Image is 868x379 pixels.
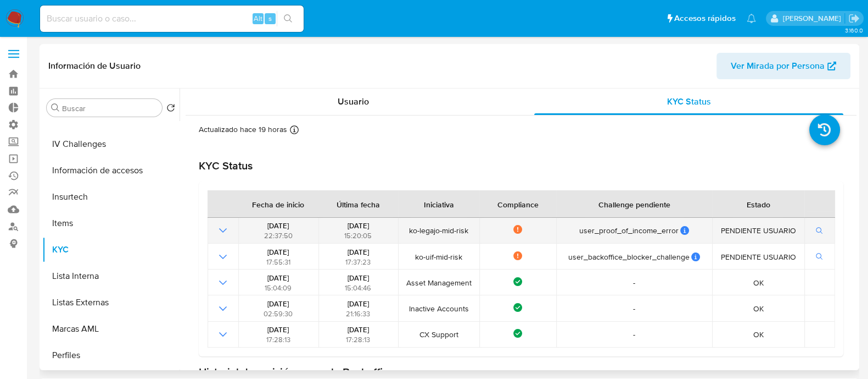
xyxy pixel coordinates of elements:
button: Listas Externas [42,289,180,316]
button: Volver al orden por defecto [166,103,175,116]
a: Salir [848,13,860,24]
p: yanina.loff@mercadolibre.com [782,13,844,24]
button: Insurtech [42,184,180,210]
input: Buscar [62,103,158,113]
span: Accesos rápidos [674,13,736,24]
button: search-icon [277,11,299,26]
button: Ver Mirada por Persona [716,53,850,79]
button: Lista Interna [42,263,180,289]
span: Ver Mirada por Persona [731,53,825,79]
span: s [268,13,272,24]
span: Usuario [338,95,369,108]
button: Perfiles [42,342,180,369]
button: IV Challenges [42,131,180,157]
h1: Información de Usuario [48,61,141,72]
button: Marcas AML [42,316,180,342]
button: Items [42,210,180,237]
button: KYC [42,237,180,263]
input: Buscar usuario o caso... [40,12,304,26]
button: Buscar [51,103,60,112]
button: Información de accesos [42,157,180,184]
span: KYC Status [667,95,711,108]
p: Actualizado hace 19 horas [199,124,287,135]
a: Notificaciones [747,14,756,23]
span: Alt [254,13,262,24]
